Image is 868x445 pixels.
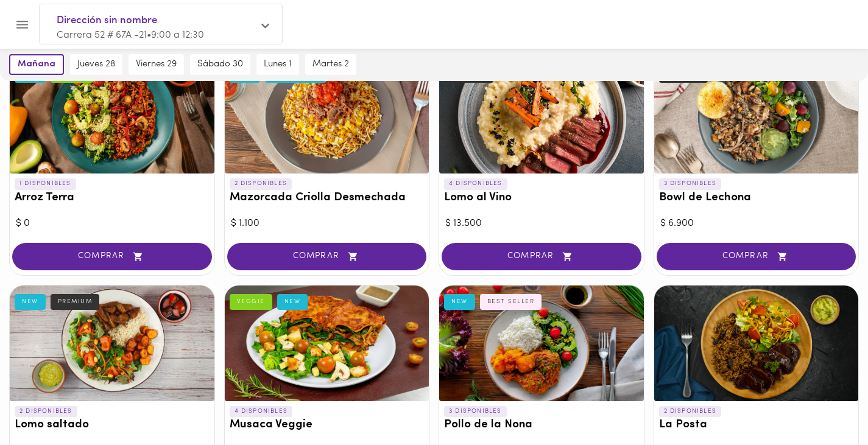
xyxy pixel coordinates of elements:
[659,178,722,189] p: 3 DISPONIBLES
[231,217,423,231] div: $ 1.100
[444,178,507,189] p: 4 DISPONIBLES
[654,286,859,401] div: La Posta
[10,58,214,173] div: Arroz Terra
[659,192,854,205] h3: Bowl de Lechona
[197,59,243,70] span: sábado 30
[230,192,425,205] h3: Mazorcada Criolla Desmechada
[51,294,100,310] div: PREMIUM
[27,251,197,262] span: COMPRAR
[797,374,856,433] iframe: Messagebird Livechat Widget
[654,58,859,173] div: Bowl de Lechona
[15,294,46,310] div: NEW
[227,243,427,270] button: COMPRAR
[444,192,639,205] h3: Lomo al Vino
[256,54,299,75] button: lunes 1
[657,243,856,270] button: COMPRAR
[444,419,639,432] h3: Pollo de la Nona
[277,294,308,310] div: NEW
[16,217,208,231] div: $ 0
[230,406,293,417] p: 4 DISPONIBLES
[57,13,253,29] span: Dirección sin nombre
[312,59,349,70] span: martes 2
[660,217,853,231] div: $ 6.900
[136,59,177,70] span: viernes 29
[10,286,214,401] div: Lomo saltado
[190,54,250,75] button: sábado 30
[12,243,212,270] button: COMPRAR
[70,54,122,75] button: jueves 28
[444,294,475,310] div: NEW
[264,59,292,70] span: lunes 1
[457,251,626,262] span: COMPRAR
[444,406,507,417] p: 3 DISPONIBLES
[9,54,64,75] button: mañana
[230,294,272,310] div: VEGGIE
[672,251,841,262] span: COMPRAR
[15,419,210,432] h3: Lomo saltado
[445,217,638,231] div: $ 13.500
[439,58,644,173] div: Lomo al Vino
[7,10,37,40] button: Menu
[57,30,204,40] span: Carrera 52 # 67A -21 • 9:00 a 12:30
[225,58,429,173] div: Mazorcada Criolla Desmechada
[77,59,115,70] span: jueves 28
[659,406,722,417] p: 2 DISPONIBLES
[242,251,412,262] span: COMPRAR
[15,178,76,189] p: 1 DISPONIBLES
[442,243,641,270] button: COMPRAR
[230,419,425,432] h3: Musaca Veggie
[225,286,429,401] div: Musaca Veggie
[18,59,55,70] span: mañana
[15,192,210,205] h3: Arroz Terra
[480,294,542,310] div: BEST SELLER
[230,178,292,189] p: 2 DISPONIBLES
[659,419,854,432] h3: La Posta
[305,54,356,75] button: martes 2
[15,406,77,417] p: 2 DISPONIBLES
[129,54,184,75] button: viernes 29
[439,286,644,401] div: Pollo de la Nona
